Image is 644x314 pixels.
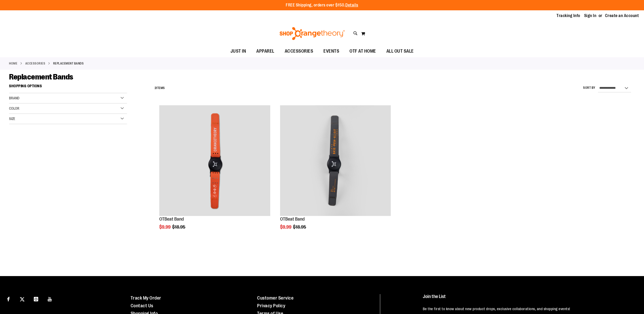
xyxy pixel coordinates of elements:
span: Replacement Bands [9,73,73,81]
a: Visit our Youtube page [45,294,54,303]
strong: Replacement Bands [53,61,84,66]
a: Details [345,3,358,7]
a: Customer Service [257,295,293,301]
span: $18.95 [172,224,186,230]
a: Tracking Info [556,13,580,19]
img: Twitter [20,297,25,302]
span: JUST IN [230,45,246,57]
a: Create an Account [605,13,639,19]
h4: Join the List [423,294,630,304]
img: OTBeat Band [159,105,270,216]
span: Color [9,106,19,110]
div: product [157,103,273,243]
a: Privacy Policy [257,303,285,308]
h2: Items [155,84,165,92]
span: OTF AT HOME [349,45,376,57]
span: ALL OUT SALE [386,45,414,57]
a: OTBeat Band [159,216,184,222]
a: Sign In [584,13,597,19]
span: 2 [155,86,156,90]
a: Track My Order [131,295,161,301]
div: product [277,103,393,243]
a: OTBeat Band [280,216,305,222]
a: ACCESSORIES [25,61,45,66]
span: ACCESSORIES [285,45,313,57]
span: $18.95 [293,224,307,230]
a: Home [9,61,17,66]
a: OTBeat Band [280,105,391,217]
span: $9.99 [159,224,171,230]
span: Size [9,117,15,121]
p: Be the first to know about new product drops, exclusive collaborations, and shopping events! [423,306,630,311]
a: Visit our Facebook page [4,294,13,303]
label: Sort By [583,86,595,90]
a: Contact Us [131,303,153,308]
strong: Shopping Options [9,82,127,93]
a: OTBeat Band [159,105,270,217]
p: FREE Shipping, orders over $150. [286,2,358,8]
span: EVENTS [323,45,339,57]
a: Visit our Instagram page [31,294,41,303]
span: Brand [9,96,19,100]
img: Shop Orangetheory [279,27,346,40]
img: OTBeat Band [280,105,391,216]
a: Visit our X page [18,294,27,303]
span: APPAREL [256,45,274,57]
span: $9.99 [280,224,292,230]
